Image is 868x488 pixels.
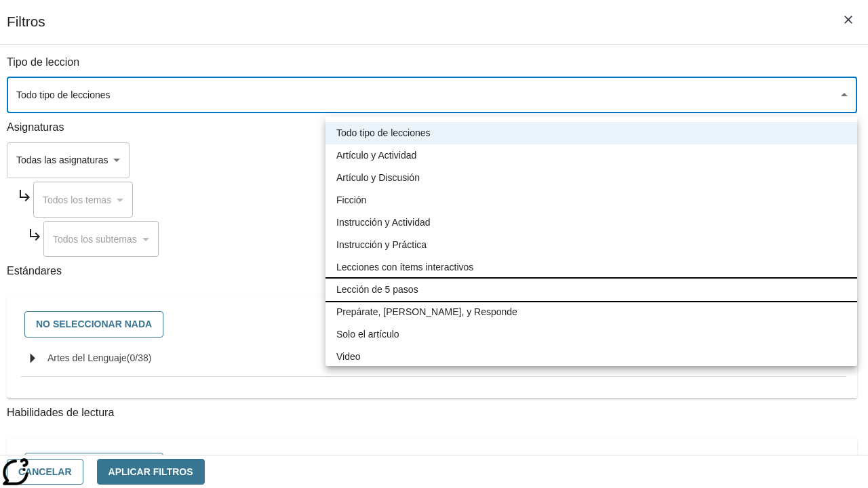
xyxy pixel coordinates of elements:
li: Instrucción y Práctica [325,234,857,256]
li: Solo el artículo [325,323,857,346]
li: Prepárate, [PERSON_NAME], y Responde [325,301,857,323]
li: Artículo y Actividad [325,144,857,167]
li: Video [325,346,857,368]
li: Instrucción y Actividad [325,211,857,234]
li: Artículo y Discusión [325,167,857,189]
li: Lección de 5 pasos [325,279,857,301]
li: Ficción [325,189,857,211]
li: Lecciones con ítems interactivos [325,256,857,279]
li: Todo tipo de lecciones [325,122,857,144]
ul: Seleccione un tipo de lección [325,117,857,373]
